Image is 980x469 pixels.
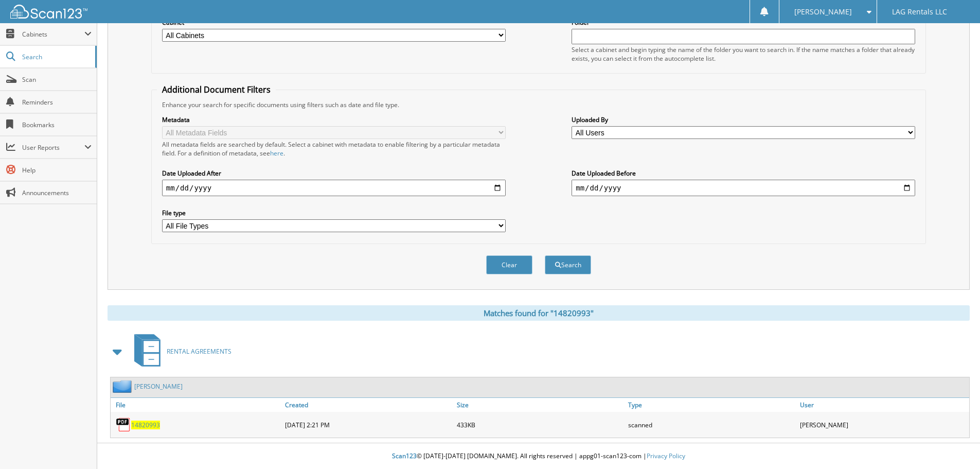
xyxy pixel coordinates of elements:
span: Bookmarks [22,120,92,129]
button: Search [545,255,591,274]
iframe: Chat Widget [929,420,980,469]
label: Date Uploaded After [162,169,506,178]
div: [PERSON_NAME] [797,414,969,435]
div: 433KB [454,414,626,435]
a: [PERSON_NAME] [134,382,183,391]
span: Reminders [22,98,92,107]
a: Privacy Policy [647,451,685,460]
label: Metadata [162,115,506,124]
legend: Additional Document Filters [157,84,276,95]
span: Search [22,53,90,61]
a: Size [454,398,626,412]
span: LAG Rentals LLC [892,9,947,15]
span: [PERSON_NAME] [794,9,852,15]
div: © [DATE]-[DATE] [DOMAIN_NAME]. All rights reserved | appg01-scan123-com | [97,444,980,469]
a: User [797,398,969,412]
div: scanned [626,414,797,435]
span: Announcements [22,188,92,197]
label: Uploaded By [572,115,915,124]
label: File type [162,209,506,217]
a: here [270,149,283,158]
div: Enhance your search for specific documents using filters such as date and file type. [157,100,920,109]
div: Select a cabinet and begin typing the name of the folder you want to search in. If the name match... [572,45,915,63]
span: Help [22,166,92,175]
div: Matches found for "14820993" [108,305,970,321]
span: Scan [22,75,92,84]
a: 14820993 [131,421,160,429]
span: Scan123 [392,451,417,460]
img: PDF.png [116,417,131,432]
label: Date Uploaded Before [572,169,915,178]
button: Clear [486,255,532,274]
a: RENTAL AGREEMENTS [128,331,231,372]
div: All metadata fields are searched by default. Select a cabinet with metadata to enable filtering b... [162,140,506,158]
a: File [111,398,282,412]
a: Created [282,398,454,412]
a: Type [626,398,797,412]
img: folder2.png [113,380,134,393]
input: start [162,180,506,196]
span: Cabinets [22,30,84,39]
div: [DATE] 2:21 PM [282,414,454,435]
span: RENTAL AGREEMENTS [167,347,231,356]
input: end [572,180,915,196]
span: User Reports [22,143,84,152]
img: scan123-logo-white.svg [10,5,87,19]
